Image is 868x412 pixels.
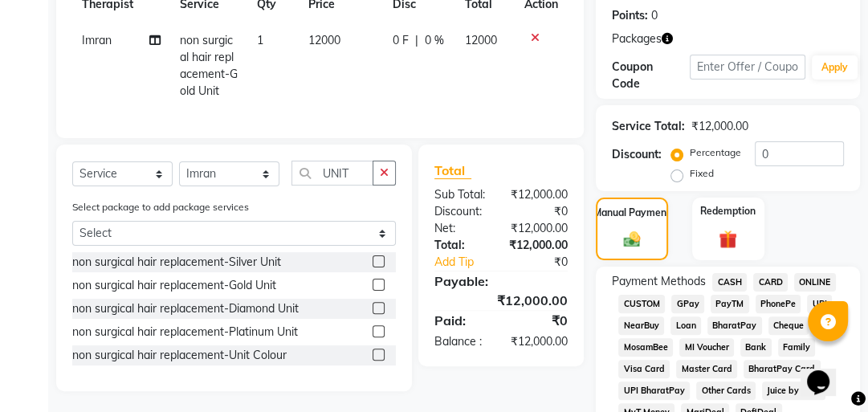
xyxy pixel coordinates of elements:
[422,186,499,203] div: Sub Total:
[618,360,670,378] span: Visa Card
[618,381,690,400] span: UPI BharatPay
[690,55,805,80] input: Enter Offer / Coupon Code
[756,295,801,313] span: PhonePe
[612,146,662,163] div: Discount:
[713,228,743,251] img: _gift.svg
[464,33,496,47] span: 12000
[712,273,747,292] span: CASH
[768,316,809,335] span: Cheque
[794,273,836,292] span: ONLINE
[740,338,772,357] span: Bank
[618,295,665,313] span: CUSTOM
[612,118,685,135] div: Service Total:
[618,338,673,357] span: MosamBee
[618,230,646,249] img: _cash.svg
[415,32,418,49] span: |
[422,311,501,330] div: Paid:
[690,166,714,181] label: Fixed
[72,254,281,271] div: non surgical hair replacement-Silver Unit
[807,295,832,313] span: UPI
[700,204,756,218] label: Redemption
[593,206,670,220] label: Manual Payment
[690,145,741,160] label: Percentage
[670,316,701,335] span: Loan
[82,33,112,47] span: Imran
[671,295,704,313] span: GPay
[515,254,581,271] div: ₹0
[72,277,276,294] div: non surgical hair replacement-Gold Unit
[499,220,580,237] div: ₹12,000.00
[422,220,499,237] div: Net:
[72,200,249,214] label: Select package to add package services
[778,338,816,357] span: Family
[691,118,748,135] div: ₹12,000.00
[422,254,514,271] a: Add Tip
[707,316,762,335] span: BharatPay
[499,333,580,350] div: ₹12,000.00
[434,162,471,179] span: Total
[501,311,580,330] div: ₹0
[257,33,263,47] span: 1
[711,295,749,313] span: PayTM
[422,237,497,254] div: Total:
[393,32,409,49] span: 0 F
[425,32,444,49] span: 0 %
[679,338,734,357] span: MI Voucher
[651,7,658,24] div: 0
[801,348,852,396] iframe: chat widget
[812,55,858,80] button: Apply
[308,33,340,47] span: 12000
[612,59,689,92] div: Coupon Code
[180,33,238,98] span: non surgical hair replacement-Gold Unit
[696,381,756,400] span: Other Cards
[422,203,501,220] div: Discount:
[612,7,648,24] div: Points:
[72,324,298,341] div: non surgical hair replacement-Platinum Unit
[422,271,580,291] div: Payable:
[499,186,580,203] div: ₹12,000.00
[676,360,737,378] span: Master Card
[72,300,299,317] div: non surgical hair replacement-Diamond Unit
[612,273,706,290] span: Payment Methods
[501,203,580,220] div: ₹0
[497,237,580,254] div: ₹12,000.00
[422,333,499,350] div: Balance :
[422,291,580,310] div: ₹12,000.00
[753,273,788,292] span: CARD
[612,31,662,47] span: Packages
[72,347,287,364] div: non surgical hair replacement-Unit Colour
[744,360,821,378] span: BharatPay Card
[618,316,664,335] span: NearBuy
[762,381,825,400] span: Juice by MCB
[291,161,373,186] input: Search or Scan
